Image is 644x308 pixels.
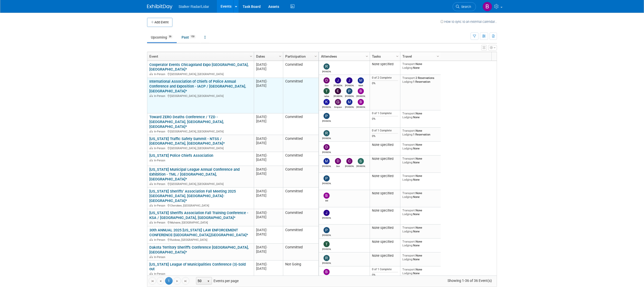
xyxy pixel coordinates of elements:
[256,136,281,141] div: [DATE]
[324,269,330,275] img: Brian Wong
[149,136,225,146] a: [US_STATE] Traffic Safety Summit - NTSS / [GEOGRAPHIC_DATA], [GEOGRAPHIC_DATA]*
[402,133,413,136] span: Lodging:
[154,130,167,133] span: In-Person
[173,277,181,285] a: Go to the next page
[147,18,172,27] button: Add Event
[266,245,267,249] span: -
[256,52,280,61] a: Dates
[154,255,167,259] span: In-Person
[402,268,439,275] div: None None
[149,79,246,93] a: International Association of Chiefs of Police Annual Conference and Exposition - IACP / [GEOGRAPH...
[149,129,252,133] div: [GEOGRAPHIC_DATA], [GEOGRAPHIC_DATA]
[324,227,330,233] img: Peter Bauer
[147,4,172,9] img: ExhibitDay
[372,117,398,121] div: 0%
[402,76,416,80] span: Transport:
[321,52,366,61] a: Attendees
[256,119,281,123] div: [DATE]
[154,73,167,76] span: In-Person
[402,254,416,257] span: Transport:
[324,241,330,247] img: Thomas Kenia
[256,245,281,249] div: [DATE]
[324,63,330,70] img: Robert Mele
[150,255,153,258] img: In-Person Event
[175,279,179,283] span: Go to the next page
[283,261,318,278] td: Not Going
[256,79,281,83] div: [DATE]
[285,52,315,61] a: Participation
[402,129,439,136] div: None 1 Reservation
[324,88,330,94] img: tadas eikinas
[256,249,281,254] div: [DATE]
[266,211,267,215] span: -
[266,228,267,232] span: -
[372,62,398,66] div: None specified
[402,112,439,119] div: None None
[283,244,318,261] td: Committed
[314,54,318,58] span: Column Settings
[345,105,354,108] div: Michael Guinn
[149,146,252,150] div: [GEOGRAPHIC_DATA], [GEOGRAPHIC_DATA]
[402,254,439,261] div: None None
[402,66,413,70] span: Lodging:
[402,174,439,181] div: None None
[372,254,398,258] div: None specified
[356,105,365,108] div: Brooke Journet
[334,105,343,108] div: Greyson Jenista
[322,119,331,122] div: Peter Bauer
[322,83,331,87] div: Don Horen
[324,77,330,83] img: Don Horen
[372,268,398,271] div: 0 of 1 Complete
[283,152,318,166] td: Committed
[395,52,400,60] a: Column Settings
[283,209,318,226] td: Committed
[322,199,331,202] div: Bill Johnson
[283,135,318,152] td: Committed
[402,226,416,229] span: Transport:
[346,77,352,83] img: Joe Bartels
[372,191,398,195] div: None specified
[256,266,281,271] div: [DATE]
[149,228,248,237] a: 30th ANNUAL 2025 [US_STATE] LAW ENFORCEMENT CONFERENCE-[GEOGRAPHIC_DATA],[GEOGRAPHIC_DATA]*
[313,52,319,60] a: Column Settings
[402,209,439,216] div: None None
[154,182,167,186] span: In-Person
[322,261,331,264] div: Robert Mele
[266,167,267,171] span: -
[358,77,364,83] img: Mark LaChapelle
[372,240,398,244] div: None specified
[402,157,416,160] span: Transport:
[334,94,343,97] div: Eric Zastrow
[402,143,416,146] span: Transport:
[283,61,318,78] td: Committed
[345,164,354,167] div: Chris Decker
[402,191,416,195] span: Transport:
[149,220,252,225] div: Mulvane, [GEOGRAPHIC_DATA]
[322,216,331,219] div: Joe Bartels
[402,112,416,115] span: Transport:
[158,279,163,283] span: Go to the previous page
[402,143,439,150] div: None None
[167,35,173,39] span: 36
[149,62,248,72] a: Cooperator Events Chicagoland Expo [GEOGRAPHIC_DATA],[GEOGRAPHIC_DATA]*
[256,211,281,215] div: [DATE]
[150,130,153,132] img: In-Person Event
[154,272,167,276] span: In-Person
[154,147,167,150] span: In-Person
[256,141,281,145] div: [DATE]
[322,247,331,250] div: Thomas Kenia
[154,238,167,242] span: In-Person
[345,83,354,87] div: Joe Bartels
[283,166,318,187] td: Committed
[150,147,153,149] img: In-Person Event
[346,158,352,164] img: Chris Decker
[206,279,210,283] span: select
[402,115,413,119] span: Lodging:
[358,99,364,105] img: Brooke Journet
[150,159,153,161] img: In-Person Event
[482,2,492,11] img: Brooke Journet
[402,62,416,66] span: Transport:
[346,88,352,94] img: Paul Nichols
[402,161,413,164] span: Lodging:
[149,115,224,129] a: Toward ZERO Deaths Conference / TZD - [GEOGRAPHIC_DATA], [GEOGRAPHIC_DATA], [GEOGRAPHIC_DATA]*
